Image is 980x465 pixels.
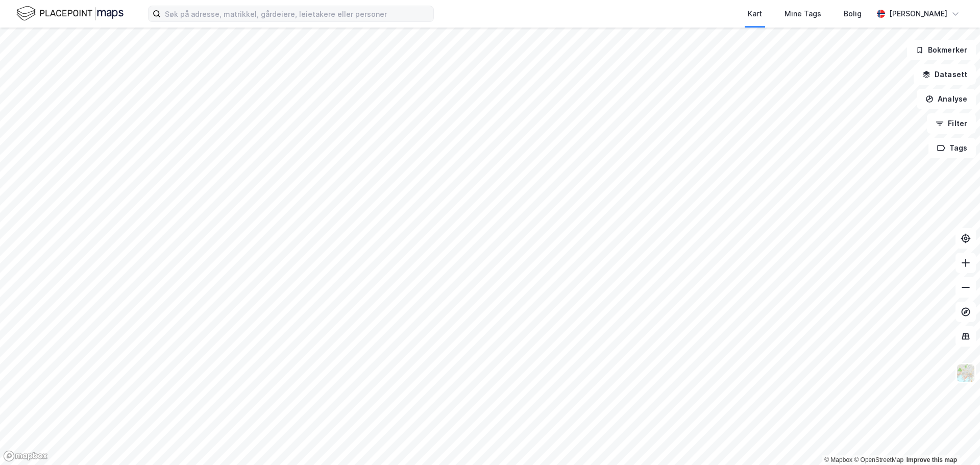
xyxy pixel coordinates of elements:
a: Mapbox homepage [3,450,48,462]
div: Kart [748,8,762,20]
img: Z [956,363,975,383]
button: Tags [928,138,976,158]
div: Kontrollprogram for chat [929,416,980,465]
iframe: Chat Widget [929,416,980,465]
a: Mapbox [824,456,852,463]
div: [PERSON_NAME] [889,8,947,20]
a: OpenStreetMap [854,456,903,463]
button: Bokmerker [907,40,976,60]
button: Analyse [917,89,976,109]
div: Mine Tags [785,8,821,20]
input: Søk på adresse, matrikkel, gårdeiere, leietakere eller personer [161,6,433,21]
img: logo.f888ab2527a4732fd821a326f86c7f29.svg [16,5,124,22]
a: Improve this map [906,456,957,463]
button: Filter [927,113,976,134]
button: Datasett [914,64,976,85]
div: Bolig [844,8,862,20]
